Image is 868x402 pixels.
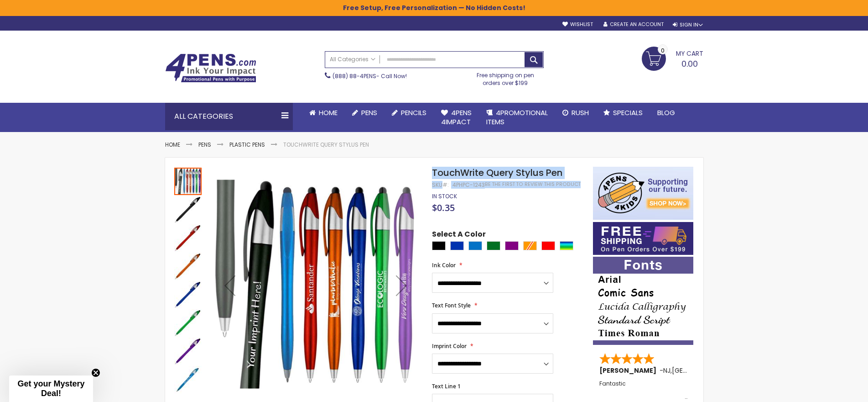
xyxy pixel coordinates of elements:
[441,108,472,127] span: 4Pens 4impact
[165,103,293,130] div: All Categories
[174,309,202,337] img: TouchWrite Query Stylus Pen
[467,68,544,86] div: Free shipping on pen orders over $199
[486,108,548,127] span: 4PROMOTIONAL ITEMS
[165,141,180,148] a: Home
[603,21,664,28] a: Create an Account
[452,181,485,189] div: 4PHPC-1243
[432,301,471,309] span: Text Font Style
[174,224,202,252] img: TouchWrite Query Stylus Pen
[599,381,688,400] div: Fantastic
[613,108,643,117] span: Specials
[174,252,203,280] div: TouchWrite Query Stylus Pen
[325,52,380,67] a: All Categories
[432,201,455,214] span: $0.35
[174,281,202,308] img: TouchWrite Query Stylus Pen
[174,195,203,223] div: TouchWrite Query Stylus Pen
[361,108,377,117] span: Pens
[505,241,519,250] div: Purple
[385,103,434,123] a: Pencils
[661,46,665,55] span: 0
[174,280,203,308] div: TouchWrite Query Stylus Pen
[432,192,457,200] span: In stock
[174,337,203,365] div: TouchWrite Query Stylus Pen
[333,72,407,80] span: - Call Now!
[174,308,203,337] div: TouchWrite Query Stylus Pen
[432,166,562,179] span: TouchWrite Query Stylus Pen
[450,241,464,250] div: Blue
[657,108,675,117] span: Blog
[319,108,338,117] span: Home
[681,58,698,69] span: 0.00
[596,103,650,123] a: Specials
[302,103,345,123] a: Home
[593,167,693,220] img: 4pens 4 kids
[432,241,446,250] div: Black
[283,141,369,148] li: TouchWrite Query Stylus Pen
[229,141,265,148] a: Plastic Pens
[174,365,202,393] div: TouchWrite Query Stylus Pen
[650,103,682,123] a: Blog
[212,180,420,389] img: TouchWrite Query Stylus Pen
[560,241,573,250] div: Assorted
[562,21,593,28] a: Wishlist
[174,366,202,393] img: TouchWrite Query Stylus Pen
[468,241,482,250] div: Blue Light
[174,223,203,252] div: TouchWrite Query Stylus Pen
[198,141,211,148] a: Pens
[174,167,203,195] div: TouchWrite Query Stylus Pen
[572,108,589,117] span: Rush
[593,222,693,255] img: Free shipping on orders over $199
[432,382,461,390] span: Text Line 1
[345,103,385,123] a: Pens
[432,181,449,189] strong: SKU
[555,103,596,123] a: Rush
[174,196,202,223] img: TouchWrite Query Stylus Pen
[673,21,703,28] div: Sign In
[599,366,660,375] span: [PERSON_NAME]
[487,241,500,250] div: Green
[91,368,100,377] button: Close teaser
[432,342,467,350] span: Imprint Color
[541,241,555,250] div: Red
[9,376,93,402] div: Get your Mystery Deal!Close teaser
[660,366,739,375] span: - ,
[330,56,375,63] span: All Categories
[432,193,457,200] div: Availability
[165,53,256,83] img: 4Pens Custom Pens and Promotional Products
[593,257,693,345] img: font-personalization-examples
[174,253,202,280] img: TouchWrite Query Stylus Pen
[401,108,426,117] span: Pencils
[333,72,376,80] a: (888) 88-4PENS
[17,379,84,398] span: Get your Mystery Deal!
[432,229,486,242] span: Select A Color
[485,181,581,188] a: Be the first to review this product
[479,103,555,132] a: 4PROMOTIONALITEMS
[642,47,703,69] a: 0.00 0
[434,103,479,132] a: 4Pens4impact
[432,261,456,269] span: Ink Color
[174,338,202,365] img: TouchWrite Query Stylus Pen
